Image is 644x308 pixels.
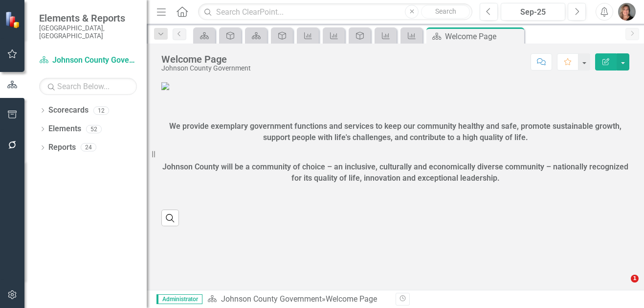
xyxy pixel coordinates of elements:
[435,7,456,15] span: Search
[611,275,634,298] iframe: Intercom live chat
[421,5,470,19] button: Search
[161,65,251,72] div: Johnson County Government
[4,10,23,29] img: ClearPoint Strategy
[221,294,322,304] a: Johnson County Government
[48,142,76,153] a: Reports
[504,6,562,18] div: Sep-25
[86,125,102,133] div: 52
[81,143,96,152] div: 24
[39,12,137,24] span: Elements & Reports
[156,294,202,304] span: Administrator
[207,294,388,305] div: »
[39,78,137,95] input: Search Below...
[161,54,251,65] div: Welcome Page
[162,162,628,183] strong: Johnson County will be a community of choice – an inclusive, culturally and economically diverse ...
[39,24,137,40] small: [GEOGRAPHIC_DATA], [GEOGRAPHIC_DATA]
[618,3,636,21] img: Debra Kellison
[326,294,377,304] div: Welcome Page
[198,3,472,21] input: Search ClearPoint...
[501,3,565,21] button: Sep-25
[169,121,622,142] span: We provide exemplary government functions and services to keep our community healthy and safe, pr...
[445,30,522,43] div: Welcome Page
[48,123,81,135] a: Elements
[48,105,89,116] a: Scorecards
[631,275,639,283] span: 1
[39,55,137,66] a: Johnson County Government
[161,82,169,90] img: JoCoAdmin.png
[93,106,109,115] div: 12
